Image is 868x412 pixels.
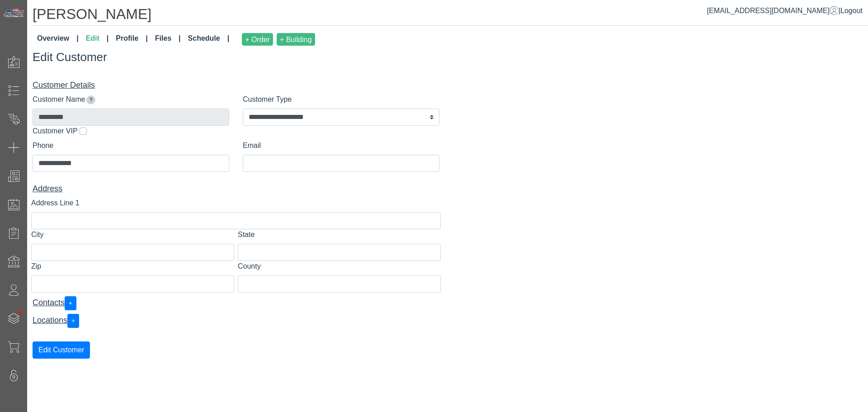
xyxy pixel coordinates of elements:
a: Files [151,29,184,49]
img: Metals Direct Inc Logo [3,8,25,18]
button: + [65,296,76,310]
div: Customer Details [33,79,439,91]
button: + [67,314,79,328]
label: Email [243,140,261,151]
div: Address [33,183,439,195]
label: Customer Name [33,94,85,105]
span: Logout [840,7,863,14]
label: Phone [33,140,53,151]
span: • [9,298,32,327]
h3: Edit Customer [33,50,868,64]
div: Locations [33,314,439,328]
label: City [31,229,44,240]
label: Zip [31,261,41,272]
a: Edit [82,29,113,49]
label: State [238,229,255,240]
h1: [PERSON_NAME] [33,5,868,26]
div: | [707,5,863,16]
button: + Building [277,33,315,46]
div: Contacts [33,296,439,310]
a: Schedule [184,29,233,49]
span: Name cannot be edited at this time. [86,95,95,104]
label: County [238,261,261,272]
label: Customer Type [243,94,292,105]
label: Customer VIP [33,126,78,137]
button: Edit Customer [33,341,90,359]
a: [EMAIL_ADDRESS][DOMAIN_NAME] [707,7,839,14]
a: Profile [112,29,151,49]
label: Address Line 1 [31,198,80,208]
a: Overview [33,29,82,49]
button: + Order [242,33,273,46]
